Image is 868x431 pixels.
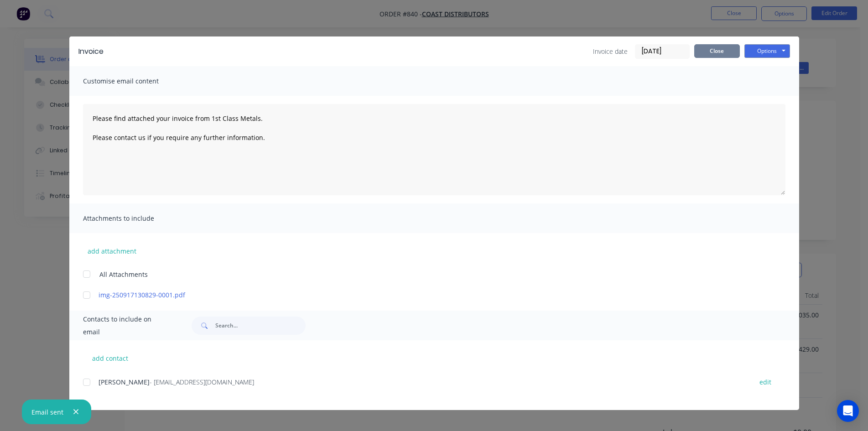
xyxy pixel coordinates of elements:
[744,44,790,58] button: Options
[99,378,150,386] span: [PERSON_NAME]
[694,44,740,58] button: Close
[83,212,183,225] span: Attachments to include
[83,313,169,338] span: Contacts to include on email
[83,351,138,365] button: add contact
[99,290,743,300] a: img-250917130829-0001.pdf
[78,46,104,57] div: Invoice
[83,104,785,195] textarea: Please find attached your invoice from 1st Class Metals. Please contact us if you require any fur...
[593,47,628,56] span: Invoice date
[83,75,183,88] span: Customise email content
[99,270,148,279] span: All Attachments
[31,407,63,417] div: Email sent
[83,244,141,258] button: add attachment
[754,376,777,388] button: edit
[215,317,306,335] input: Search...
[837,400,859,422] div: Open Intercom Messenger
[150,378,254,386] span: - [EMAIL_ADDRESS][DOMAIN_NAME]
